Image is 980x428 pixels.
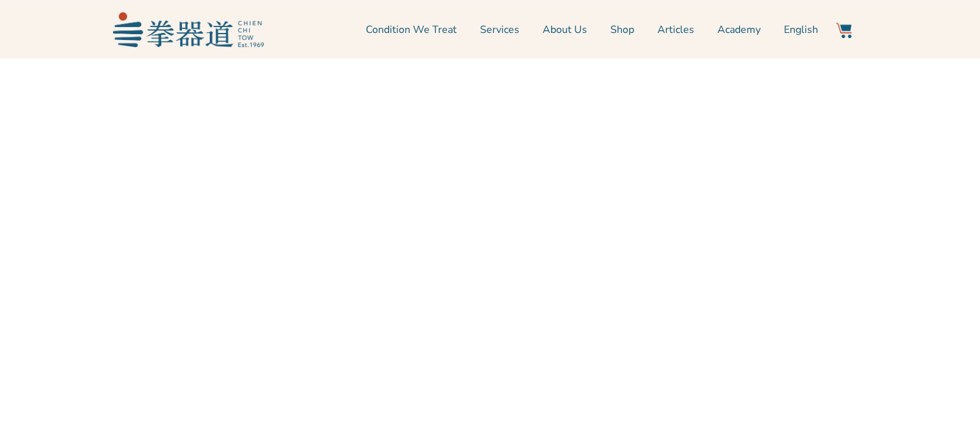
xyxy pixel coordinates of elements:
p: Talk to our skilled physicians to have a holistic understanding of your conditions or to maintain... [119,223,416,277]
a: Articles [657,14,694,46]
nav: Menu [270,14,819,46]
a: Condition We Treat [366,14,457,46]
h2: Consult with Our Physicians [119,181,416,210]
a: English [784,14,818,46]
a: Shop [610,14,634,46]
img: Website Icon-03 [836,23,852,38]
span: English [784,22,818,37]
a: Academy [717,14,761,46]
a: About Us [543,14,587,46]
a: Services [480,14,519,46]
